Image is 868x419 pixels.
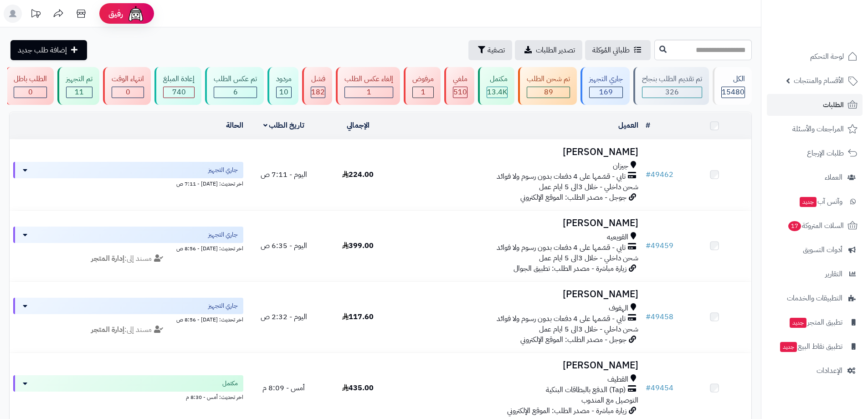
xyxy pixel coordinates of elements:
strong: إدارة المتجر [91,324,124,335]
div: مكتمل [487,74,508,84]
a: المراجعات والأسئلة [767,118,863,140]
span: جيزان [613,161,628,171]
strong: إدارة المتجر [91,253,124,264]
a: تاريخ الطلب [263,120,305,131]
a: التطبيقات والخدمات [767,287,863,309]
span: شحن داخلي - خلال 3الى 5 ايام عمل [539,324,638,335]
div: تم التجهيز [66,74,92,84]
a: #49454 [646,383,673,393]
span: الأقسام والمنتجات [794,74,844,87]
div: 510 [453,87,467,98]
span: (Tap) الدفع بالبطاقات البنكية [546,385,626,395]
span: 15480 [722,87,745,98]
span: # [646,383,651,393]
div: 182 [311,87,325,98]
span: 169 [599,87,613,98]
div: 0 [112,87,144,98]
span: 89 [544,87,553,98]
div: 13435 [487,87,507,98]
span: لوحة التحكم [810,50,844,63]
a: تصدير الطلبات [515,40,582,60]
span: جديد [790,318,806,328]
span: تابي - قسّمها على 4 دفعات بدون رسوم ولا فوائد [497,314,626,324]
span: زيارة مباشرة - مصدر الطلب: الموقع الإلكتروني [507,405,627,416]
span: # [646,240,651,251]
span: الهفوف [609,303,628,314]
a: انتهاء الوقت 0 [101,67,153,105]
a: وآتس آبجديد [767,191,863,212]
span: 11 [75,87,84,98]
a: أدوات التسويق [767,239,863,261]
a: السلات المتروكة17 [767,215,863,237]
span: # [646,169,651,180]
span: زيارة مباشرة - مصدر الطلب: تطبيق الجوال [514,263,627,274]
span: 435.00 [342,383,374,393]
span: جاري التجهيز [208,301,238,310]
div: اخر تحديث: [DATE] - 8:56 ص [13,314,243,324]
span: 17 [788,221,801,231]
span: التقارير [825,268,842,280]
div: جاري التجهيز [589,74,623,84]
span: 740 [172,87,186,98]
span: شحن داخلي - خلال 3الى 5 ايام عمل [539,253,638,264]
div: إلغاء عكس الطلب [344,74,393,84]
a: طلباتي المُوكلة [585,40,651,60]
span: 0 [28,87,33,98]
div: إعادة المبلغ [163,74,195,84]
div: تم شحن الطلب [527,74,570,84]
div: 740 [164,87,194,98]
span: جديد [800,197,817,207]
h3: [PERSON_NAME] [399,218,638,228]
span: اليوم - 6:35 ص [261,240,307,251]
span: اليوم - 2:32 ص [261,311,307,322]
h3: [PERSON_NAME] [399,360,638,371]
span: القويعيه [607,232,628,243]
span: العملاء [825,171,842,184]
span: تطبيق نقاط البيع [779,340,842,353]
div: الطلب باطل [14,74,47,84]
span: جديد [780,342,797,352]
span: تصفية [488,45,505,56]
span: 510 [453,87,467,98]
div: اخر تحديث: [DATE] - 8:56 ص [13,243,243,253]
div: 1 [413,87,433,98]
a: إضافة طلب جديد [10,40,87,60]
div: 1 [345,87,393,98]
span: 1 [421,87,426,98]
div: مسند إلى: [6,253,250,264]
span: المراجعات والأسئلة [792,123,844,135]
a: تم شحن الطلب 89 [516,67,579,105]
a: # [646,120,650,131]
div: 89 [527,87,570,98]
a: ملغي 510 [442,67,476,105]
span: 224.00 [342,169,374,180]
span: تابي - قسّمها على 4 دفعات بدون رسوم ولا فوائد [497,171,626,182]
span: 117.60 [342,311,374,322]
div: 0 [14,87,46,98]
span: أمس - 8:09 م [262,383,305,393]
div: فشل [311,74,325,84]
span: جوجل - مصدر الطلب: الموقع الإلكتروني [520,192,627,203]
div: مردود [276,74,292,84]
span: رفيق [108,8,123,19]
a: التقارير [767,263,863,285]
span: السلات المتروكة [787,219,844,232]
span: 13.4K [487,87,507,98]
a: تطبيق نقاط البيعجديد [767,336,863,357]
span: 1 [367,87,371,98]
div: الكل [721,74,745,84]
span: 6 [233,87,238,98]
a: الطلب باطل 0 [3,67,56,105]
a: الطلبات [767,94,863,116]
a: العملاء [767,166,863,188]
div: ملغي [453,74,467,84]
a: الكل15480 [711,67,754,105]
span: 399.00 [342,240,374,251]
div: 6 [214,87,257,98]
span: القطيف [607,374,628,385]
span: وآتس آب [799,195,842,208]
span: مكتمل [222,379,238,388]
a: تطبيق المتجرجديد [767,311,863,333]
a: تم تقديم الطلب بنجاح 326 [632,67,711,105]
h3: [PERSON_NAME] [399,289,638,300]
